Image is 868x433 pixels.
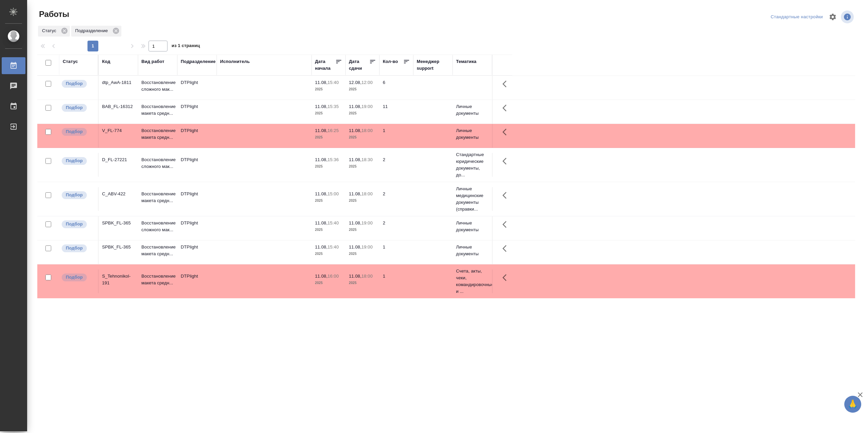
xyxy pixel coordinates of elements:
[181,58,216,65] div: Подразделение
[102,103,135,110] div: BAB_FL-16312
[825,9,841,25] span: Настроить таблицу
[379,216,413,240] td: 2
[315,86,342,93] p: 2025
[383,58,398,65] div: Кол-во
[349,157,361,162] p: 11.08,
[315,58,335,72] div: Дата начала
[141,273,174,286] p: Восстановление макета средн...
[328,274,339,279] p: 16:00
[220,58,250,65] div: Исполнитель
[361,220,373,225] p: 19:00
[61,103,95,112] div: Можно подбирать исполнителей
[177,269,217,293] td: DTPlight
[349,134,376,141] p: 2025
[456,186,489,213] p: Личные медицинские документы (справки...
[63,58,78,65] div: Статус
[66,80,83,87] p: Подбор
[349,220,361,225] p: 11.08,
[456,268,489,295] p: Счета, акты, чеки, командировочные и ...
[61,79,95,88] div: Можно подбирать исполнителей
[71,26,121,37] div: Подразделение
[349,110,376,117] p: 2025
[349,58,369,72] div: Дата сдачи
[349,226,376,233] p: 2025
[379,124,413,148] td: 1
[102,191,135,197] div: C_ABV-422
[456,103,489,117] p: Личные документы
[349,244,361,250] p: 11.08,
[349,197,376,204] p: 2025
[361,274,373,279] p: 18:00
[141,220,174,233] p: Восстановление сложного мак...
[177,100,217,124] td: DTPlight
[177,240,217,264] td: DTPlight
[102,156,135,163] div: D_FL-27221
[141,244,174,257] p: Восстановление макета средн...
[498,187,515,203] button: Здесь прячутся важные кнопки
[102,273,135,286] div: S_Tehnonikol-191
[456,220,489,233] p: Личные документы
[847,397,859,411] span: 🙏
[349,80,361,85] p: 12.08,
[141,58,164,65] div: Вид работ
[498,240,515,257] button: Здесь прячутся важные кнопки
[328,128,339,133] p: 16:25
[361,157,373,162] p: 18:30
[379,153,413,177] td: 2
[349,86,376,93] p: 2025
[102,58,110,65] div: Код
[141,156,174,170] p: Восстановление сложного мак...
[361,128,373,133] p: 18:00
[379,100,413,124] td: 11
[315,280,342,286] p: 2025
[498,100,515,116] button: Здесь прячутся важные кнопки
[61,191,95,200] div: Можно подбирать исполнителей
[315,128,328,133] p: 11.08,
[844,396,861,413] button: 🙏
[61,156,95,166] div: Можно подбирать исполнителей
[177,124,217,148] td: DTPlight
[328,157,339,162] p: 15:36
[315,197,342,204] p: 2025
[66,128,83,135] p: Подбор
[66,192,83,198] p: Подбор
[102,127,135,134] div: V_FL-774
[498,153,515,169] button: Здесь прячутся важные кнопки
[361,104,373,109] p: 19:00
[498,216,515,233] button: Здесь прячутся важные кнопки
[349,191,361,196] p: 11.08,
[328,80,339,85] p: 15:40
[61,220,95,229] div: Можно подбирать исполнителей
[38,26,70,37] div: Статус
[177,76,217,100] td: DTPlight
[141,79,174,93] p: Восстановление сложного мак...
[102,220,135,226] div: SPBK_FL-365
[315,274,328,279] p: 11.08,
[315,220,328,225] p: 11.08,
[361,80,373,85] p: 12:00
[315,110,342,117] p: 2025
[315,251,342,257] p: 2025
[379,76,413,100] td: 6
[172,42,200,51] span: из 1 страниц
[66,104,83,111] p: Подбор
[66,274,83,281] p: Подбор
[315,157,328,162] p: 11.08,
[841,10,855,23] span: Посмотреть информацию
[349,251,376,257] p: 2025
[61,273,95,282] div: Можно подбирать исполнителей
[315,134,342,141] p: 2025
[498,124,515,140] button: Здесь прячутся важные кнопки
[379,240,413,264] td: 1
[379,187,413,211] td: 2
[328,220,339,225] p: 15:40
[102,79,135,86] div: dtp_AwA-1811
[349,128,361,133] p: 11.08,
[177,187,217,211] td: DTPlight
[349,104,361,109] p: 11.08,
[42,27,59,34] p: Статус
[315,80,328,85] p: 11.08,
[498,269,515,286] button: Здесь прячутся важные кнопки
[769,12,825,22] div: split button
[66,245,83,252] p: Подбор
